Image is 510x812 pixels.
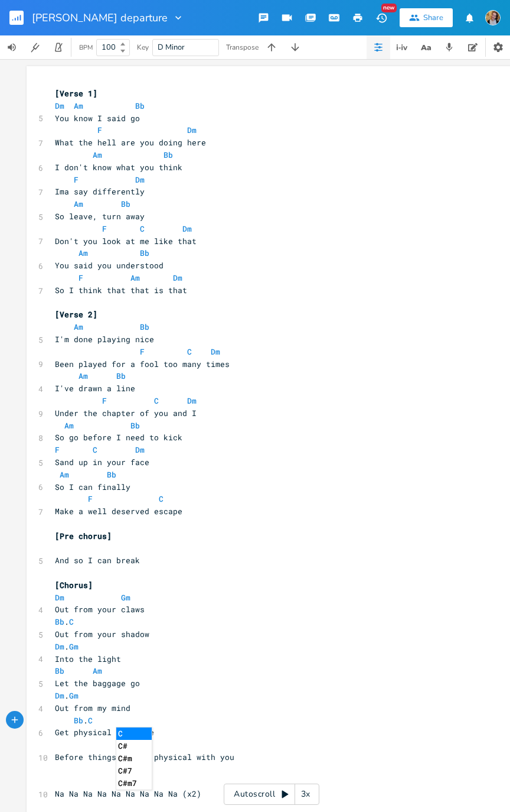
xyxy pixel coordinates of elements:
span: So I can finally [55,482,130,492]
span: Gm [69,641,79,652]
button: Share [400,8,453,27]
span: F [74,174,79,185]
div: New [381,4,397,12]
span: C [159,493,164,504]
span: Bb [107,469,116,480]
span: [Verse 2] [55,309,97,320]
div: BPM [79,44,93,51]
span: Under the chapter of you and I [55,408,197,418]
button: New [370,7,393,28]
span: So leave, turn away [55,211,145,222]
span: I've drawn a line [55,383,135,394]
div: 3x [295,784,316,805]
div: Transpose [226,44,259,51]
span: Out from your claws [55,604,145,615]
span: Am [79,248,88,258]
span: . [55,715,93,726]
span: Dm [187,125,197,135]
span: Bb [116,371,126,381]
span: Bb [140,248,149,258]
span: F [55,444,60,455]
span: Dm [182,223,192,234]
span: Bb [55,616,64,627]
span: Make a well deserved escape [55,506,182,517]
span: C [88,715,93,726]
span: Bb [121,199,130,209]
span: [Verse 1] [55,88,97,99]
div: Share [423,12,443,23]
span: F [97,125,102,135]
span: Bb [130,420,140,431]
li: C# [116,740,152,752]
span: D Minor [158,42,185,53]
span: Am [130,272,140,283]
img: Kirsty Knell [485,10,501,25]
span: Am [74,199,83,209]
span: Am [93,150,102,160]
span: Bb [164,150,173,160]
span: Na Na Na Na Na Na Na Na Na (x2) [55,788,201,799]
span: Dm [173,272,182,283]
span: Bb [74,715,83,726]
span: Into the light [55,654,121,664]
span: . [55,616,74,627]
span: I don't know what you think [55,162,182,173]
span: Been played for a fool too many times [55,359,230,369]
span: Am [74,100,83,111]
span: So I think that that is that [55,285,187,295]
span: Dm [135,444,145,455]
div: Autoscroll [224,784,319,805]
span: F [88,493,93,504]
span: You know I said go [55,113,140,124]
span: Don't you look at me like that [55,236,197,246]
span: Am [93,665,102,676]
span: C [187,346,192,357]
div: Key [137,44,149,51]
span: What the hell are you doing here [55,137,206,148]
span: I'm done playing nice [55,334,154,345]
span: Before things become physical with you [55,752,234,762]
span: C [140,223,145,234]
span: F [102,223,107,234]
span: Dm [211,346,220,357]
span: Get physical distance [55,727,154,738]
span: . [55,641,79,652]
span: [Pre chorus] [55,531,112,541]
span: F [79,272,83,283]
span: Bb [55,665,64,676]
span: Gm [69,690,79,701]
span: Out from my mind [55,703,130,713]
li: C#m7 [116,777,152,790]
span: Am [74,321,83,332]
span: F [102,395,107,406]
span: F [140,346,145,357]
span: Dm [55,641,64,652]
span: Ima say differently [55,186,145,197]
span: Out from your shadow [55,629,149,639]
span: Bb [140,321,149,332]
span: Dm [55,100,64,111]
span: Sand up in your face [55,457,149,467]
li: C#m [116,752,152,765]
span: Gm [121,592,130,603]
span: And so I can break [55,555,140,566]
span: Let the baggage go [55,678,140,688]
span: Dm [55,690,64,701]
span: Bb [135,100,145,111]
span: [Chorus] [55,580,93,590]
span: Dm [55,592,64,603]
span: So go before I need to kick [55,432,182,443]
li: C [116,727,152,740]
span: C [93,444,97,455]
span: Dm [135,174,145,185]
span: [PERSON_NAME] departure [32,12,168,23]
span: C [154,395,159,406]
span: C [69,616,74,627]
span: Dm [187,395,197,406]
li: C#7 [116,765,152,777]
span: Am [79,371,88,381]
span: Am [64,420,74,431]
span: . [55,690,79,701]
span: You said you understood [55,260,164,271]
span: Am [60,469,69,480]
